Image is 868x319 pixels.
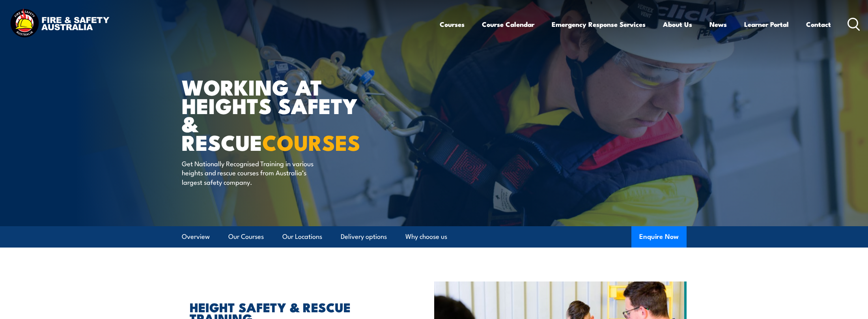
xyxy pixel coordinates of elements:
a: Course Calendar [482,14,534,35]
a: Our Courses [228,226,264,247]
strong: COURSES [262,125,360,158]
button: Enquire Now [631,226,687,248]
a: Our Locations [282,226,322,247]
a: About Us [663,14,692,35]
a: Courses [440,14,465,35]
a: Contact [806,14,831,35]
a: Learner Portal [744,14,789,35]
a: Delivery options [341,226,387,247]
p: Get Nationally Recognised Training in various heights and rescue courses from Australia’s largest... [182,159,326,186]
a: News [709,14,727,35]
a: Overview [182,226,210,247]
a: Why choose us [405,226,447,247]
a: Emergency Response Services [552,14,646,35]
h1: WORKING AT HEIGHTS SAFETY & RESCUE [182,77,377,151]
